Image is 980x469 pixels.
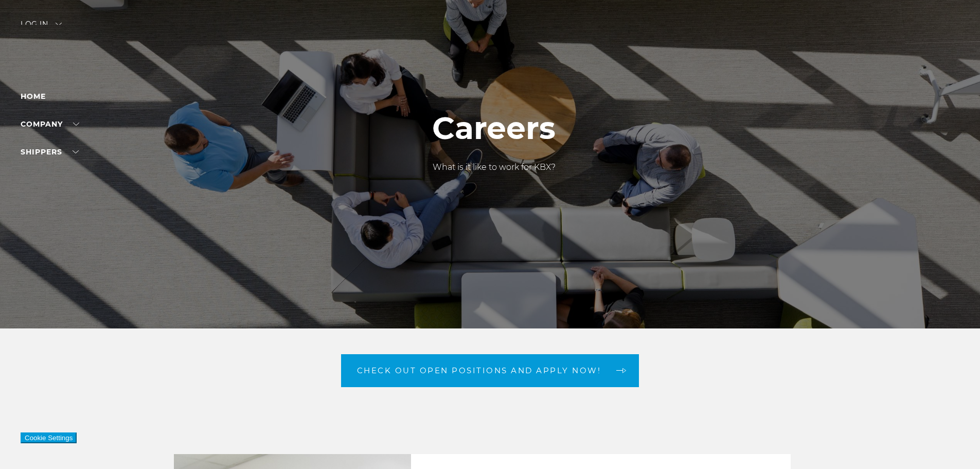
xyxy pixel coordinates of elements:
[21,92,46,101] a: Home
[21,147,79,157] a: SHIPPERS
[357,367,601,374] span: Check out open positions and apply now!
[452,21,529,66] img: kbx logo
[21,119,79,129] a: Company
[21,21,62,36] div: Log in
[56,23,62,26] img: arrow
[432,111,556,146] h1: Careers
[432,161,556,173] p: What is it like to work for KBX?
[21,432,77,443] button: Cookie Settings
[341,354,639,387] a: Check out open positions and apply now! arrow arrow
